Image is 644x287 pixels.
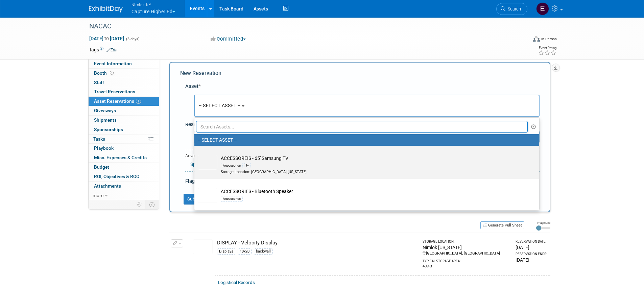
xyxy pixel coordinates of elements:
div: Nimlok [US_STATE] [423,244,509,251]
a: Playbook [89,144,159,153]
a: Event Information [89,59,159,68]
span: Booth [94,70,115,76]
span: ROI, Objectives & ROO [94,174,139,179]
div: Displays [217,248,235,255]
input: Search Assets... [196,121,528,133]
span: Staff [94,80,104,85]
span: Sponsorships [94,127,123,132]
a: Specify Shipping Logistics Category [190,162,265,167]
div: Asset [185,83,540,90]
span: Event Information [94,61,132,66]
span: 1 [136,99,141,104]
span: Flag: [185,178,196,184]
a: Search [496,3,527,15]
a: Giveaways [89,106,159,115]
span: -- SELECT ASSET -- [199,103,241,108]
a: Budget [89,163,159,172]
button: Committed [208,35,248,43]
img: ExhibitDay [89,6,123,13]
button: -- SELECT ASSET -- [194,95,540,117]
span: Travel Reservations [94,89,135,94]
a: Misc. Expenses & Credits [89,153,159,162]
button: Generate Pull Sheet [480,221,524,229]
span: Tasks [93,136,105,142]
a: more [89,191,159,200]
div: [DATE] [516,257,548,263]
a: Booth [89,69,159,78]
div: DISPLAY - Velocity Display [217,239,417,246]
div: 10x20 [238,248,252,255]
td: ACCESSOREIS - 65' Samsung TV [217,155,526,175]
td: Tags [89,46,118,53]
div: Typical Storage Area: [423,256,509,264]
div: tv [244,163,251,168]
img: Format-Inperson.png [533,36,540,42]
span: Nimlok KY [132,1,175,8]
span: to [103,36,110,41]
a: ROI, Objectives & ROO [89,172,159,181]
td: ACCESSORIES - Bluetooth Speaker [217,188,526,203]
img: Elizabeth Griffin [536,2,549,15]
div: Image Size [536,221,550,225]
td: Personalize Event Tab Strip [134,200,145,209]
div: Storage Location: [423,239,509,244]
span: Search [505,6,521,11]
div: backwall [254,248,273,255]
td: Toggle Event Tabs [145,200,159,209]
span: Attachments [94,183,121,189]
div: 409-B [423,264,509,269]
div: Event Format [487,35,557,45]
span: New Reservation [180,70,221,76]
a: Asset Reservations1 [89,97,159,106]
div: [DATE] [516,244,548,251]
a: Edit [106,48,118,52]
a: Logistical Records [218,280,255,285]
a: Shipments [89,116,159,125]
div: Accessories [221,196,243,201]
span: (3 days) [125,37,140,41]
div: [GEOGRAPHIC_DATA], [GEOGRAPHIC_DATA] [423,251,509,256]
div: Reservation Notes [185,121,540,128]
span: Playbook [94,145,114,151]
div: NACAC [87,20,517,32]
button: Submit [184,194,206,205]
a: Travel Reservations [89,87,159,96]
div: Accessories [221,163,243,168]
div: In-Person [541,37,557,42]
div: Storage Location: [GEOGRAPHIC_DATA] [US_STATE] [221,169,526,175]
label: -- SELECT ASSET -- [198,136,532,144]
a: Tasks [89,135,159,144]
span: Asset Reservations [94,98,141,104]
span: more [93,193,103,198]
a: Staff [89,78,159,87]
span: Misc. Expenses & Credits [94,155,147,160]
span: [DATE] [DATE] [89,35,124,42]
a: Attachments [89,182,159,191]
div: Reservation Date: [516,239,548,244]
span: Budget [94,164,109,170]
span: Giveaways [94,108,116,113]
a: Sponsorships [89,125,159,134]
span: Booth not reserved yet [109,70,115,75]
div: Advanced Options [185,153,540,159]
div: Reservation Ends: [516,252,548,257]
span: Shipments [94,117,117,123]
div: Event Rating [538,46,556,50]
img: View Images [193,239,213,254]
